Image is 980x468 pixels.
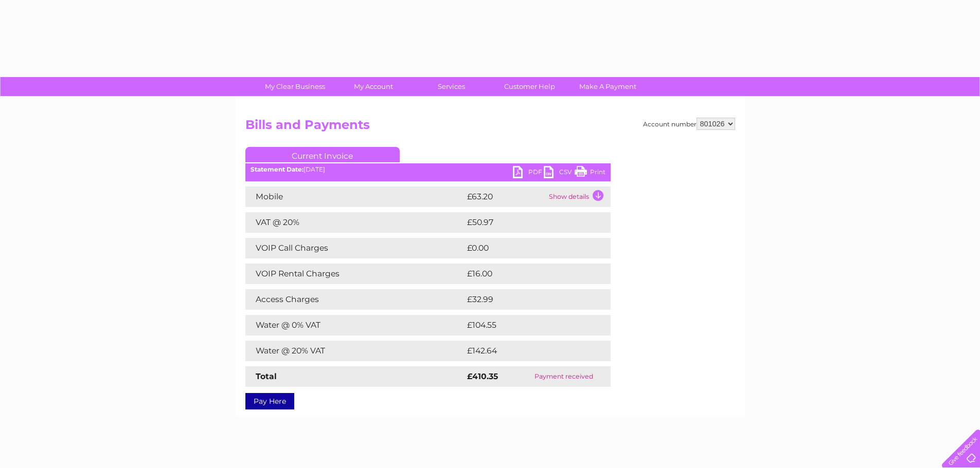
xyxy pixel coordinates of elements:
[465,264,590,284] td: £16.00
[331,77,416,96] a: My Account
[465,238,587,258] td: £0.00
[245,166,611,173] div: [DATE]
[487,77,572,96] a: Customer Help
[245,393,294,409] a: Pay Here
[565,77,650,96] a: Make A Payment
[245,186,465,207] td: Mobile
[245,315,465,335] td: Water @ 0% VAT
[245,118,735,137] h2: Bills and Payments
[256,371,277,381] strong: Total
[245,238,465,258] td: VOIP Call Charges
[245,264,465,284] td: VOIP Rental Charges
[467,371,498,381] strong: £410.35
[517,366,611,387] td: Payment received
[513,166,544,181] a: PDF
[465,289,590,310] td: £32.99
[245,289,465,310] td: Access Charges
[253,77,337,96] a: My Clear Business
[245,212,465,233] td: VAT @ 20%
[575,166,605,181] a: Print
[245,341,465,361] td: Water @ 20% VAT
[251,165,304,173] b: Statement Date:
[465,212,590,233] td: £50.97
[465,341,592,361] td: £142.64
[465,315,592,335] td: £104.55
[245,147,400,162] a: Current Invoice
[544,166,575,181] a: CSV
[409,77,494,96] a: Services
[546,186,611,207] td: Show details
[465,186,546,207] td: £63.20
[643,118,735,130] div: Account number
